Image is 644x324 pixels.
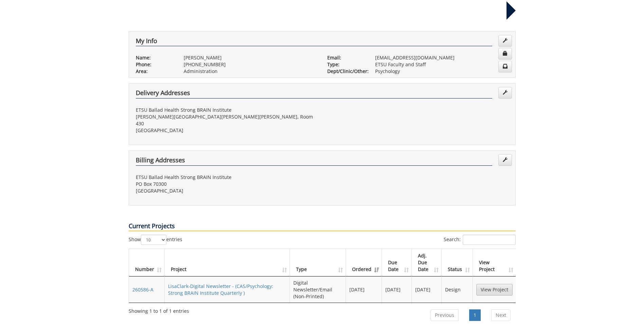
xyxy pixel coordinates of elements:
p: [GEOGRAPHIC_DATA] [136,127,317,134]
th: Project: activate to sort column ascending [165,249,290,276]
p: Administration [184,68,317,75]
a: 1 [469,309,481,321]
td: [DATE] [412,276,442,303]
th: Adj. Due Date: activate to sort column ascending [412,249,442,276]
label: Show entries [129,235,182,245]
h4: Billing Addresses [136,157,492,166]
a: Next [491,309,511,321]
a: Previous [430,309,459,321]
a: Edit Info [498,35,512,47]
a: LisaClark-Digital Newsletter - (CAS/Psychology: Strong BRAIN Institute Quarterly ) [168,283,273,296]
p: PO Box 70300 [136,181,317,187]
p: [PERSON_NAME] [184,54,317,61]
a: Edit Addresses [498,87,512,98]
p: Phone: [136,61,173,68]
p: [PERSON_NAME][GEOGRAPHIC_DATA][PERSON_NAME][PERSON_NAME], Room 430 [136,113,317,127]
p: [PHONE_NUMBER] [184,61,317,68]
h4: Delivery Addresses [136,90,492,98]
th: Ordered: activate to sort column ascending [346,249,382,276]
p: Current Projects [129,222,516,231]
p: ETSU Ballad Health Strong BRAIN Institute [136,107,317,113]
p: Dept/Clinic/Other: [327,68,365,75]
th: Due Date: activate to sort column ascending [382,249,412,276]
div: Showing 1 to 1 of 1 entries [129,305,189,314]
p: Psychology [375,68,509,75]
th: View Project: activate to sort column ascending [473,249,516,276]
a: View Project [476,284,513,295]
p: Area: [136,68,173,75]
th: Type: activate to sort column ascending [290,249,346,276]
select: Showentries [141,235,166,245]
p: [GEOGRAPHIC_DATA] [136,187,317,194]
p: ETSU Ballad Health Strong BRAIN Institute [136,174,317,181]
a: Change Communication Preferences [498,61,512,72]
td: Design [442,276,473,303]
p: Email: [327,54,365,61]
p: Type: [327,61,365,68]
a: Edit Addresses [498,154,512,166]
th: Status: activate to sort column ascending [442,249,473,276]
a: Change Password [498,48,512,59]
p: ETSU Faculty and Staff [375,61,509,68]
th: Number: activate to sort column ascending [129,249,165,276]
td: [DATE] [382,276,412,303]
p: Name: [136,54,173,61]
h4: My Info [136,38,492,47]
input: Search: [463,235,516,245]
label: Search: [444,235,516,245]
td: [DATE] [346,276,382,303]
td: Digital Newsletter/Email (Non-Printed) [290,276,346,303]
a: 260586-A [132,286,153,293]
p: [EMAIL_ADDRESS][DOMAIN_NAME] [375,54,509,61]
